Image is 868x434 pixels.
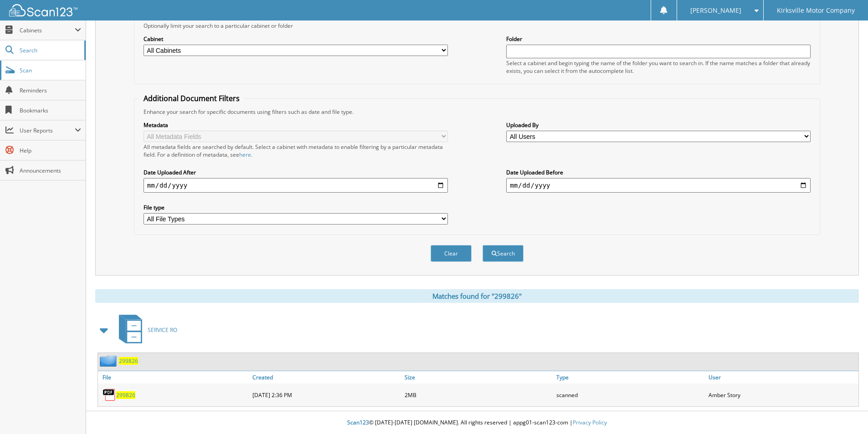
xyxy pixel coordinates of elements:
div: Optionally limit your search to a particular cabinet or folder [139,22,815,30]
button: Clear [431,245,472,262]
label: Date Uploaded Before [506,168,811,176]
a: SERVICE RO [113,312,177,348]
a: here [239,151,251,158]
input: start [144,178,448,193]
span: Announcements [20,167,81,174]
span: Reminders [20,87,81,94]
div: scanned [554,386,706,404]
div: Enhance your search for specific documents using filters such as date and file type. [139,108,815,116]
div: Amber Story [706,386,858,404]
div: [DATE] 2:36 PM [250,386,402,404]
button: Search [483,245,524,262]
input: end [506,178,811,193]
a: Size [402,371,555,383]
div: Select a cabinet and begin typing the name of the folder you want to search in. If the name match... [506,59,811,75]
label: Cabinet [144,35,448,43]
span: Scan123 [347,419,369,426]
div: 2MB [402,386,555,404]
span: Cabinets [20,26,75,34]
a: 299826 [119,357,138,365]
span: Scan [20,66,81,74]
legend: Additional Document Filters [139,93,244,103]
span: [PERSON_NAME] [690,8,741,13]
label: Uploaded By [506,121,811,129]
span: SERVICE RO [148,326,177,334]
div: All metadata fields are searched by default. Select a cabinet with metadata to enable filtering b... [144,143,448,158]
div: © [DATE]-[DATE] [DOMAIN_NAME]. All rights reserved | appg01-scan123-com | [86,412,868,434]
a: Privacy Policy [573,419,607,426]
img: scan123-logo-white.svg [9,4,77,16]
a: File [98,371,250,383]
span: Kirksville Motor Company [777,8,855,13]
span: Bookmarks [20,107,81,114]
iframe: Chat Widget [822,390,868,434]
span: User Reports [20,127,75,134]
img: folder2.png [100,355,119,367]
span: Help [20,147,81,154]
label: Metadata [144,121,448,129]
a: User [706,371,858,383]
span: Search [20,46,80,54]
a: Type [554,371,706,383]
a: Created [250,371,402,383]
div: Matches found for "299826" [95,289,859,303]
a: 299826 [116,391,135,399]
label: File type [144,204,448,211]
label: Date Uploaded After [144,168,448,176]
label: Folder [506,35,811,43]
img: PDF.png [103,388,116,402]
